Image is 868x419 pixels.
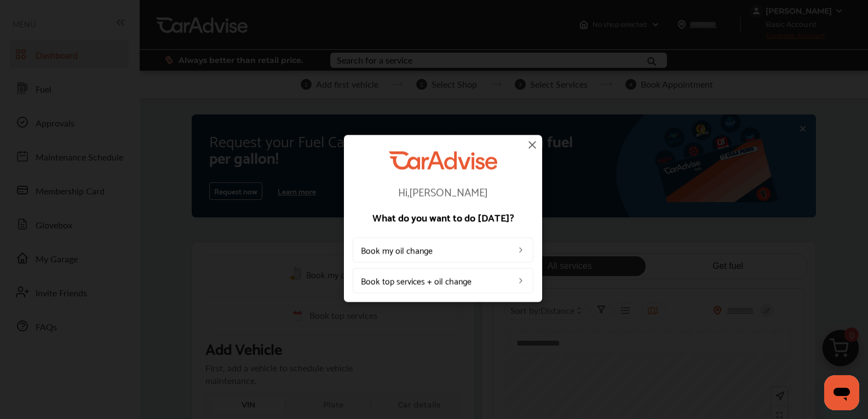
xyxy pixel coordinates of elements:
img: left_arrow_icon.0f472efe.svg [516,276,525,285]
p: Hi, [PERSON_NAME] [353,186,533,197]
a: Book top services + oil change [353,268,533,293]
img: close-icon.a004319c.svg [526,138,539,151]
a: Book my oil change [353,237,533,262]
iframe: Button to launch messaging window [824,375,859,410]
p: What do you want to do [DATE]? [353,212,533,222]
img: left_arrow_icon.0f472efe.svg [516,245,525,254]
img: CarAdvise Logo [389,151,497,169]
